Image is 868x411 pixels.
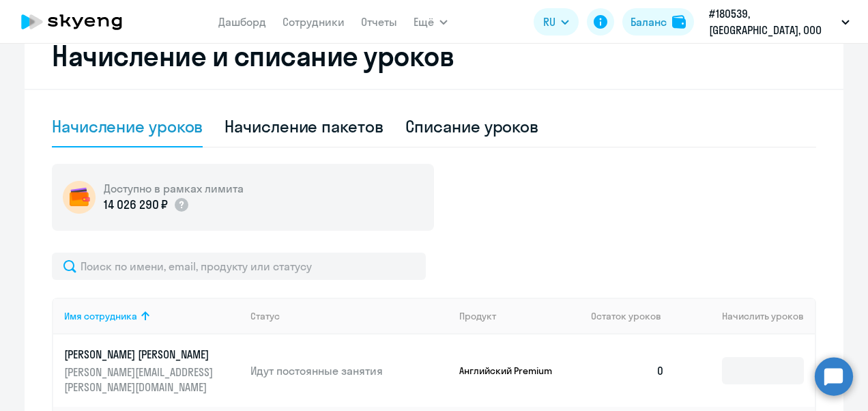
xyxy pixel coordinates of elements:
[631,14,667,30] div: Баланс
[459,310,496,322] div: Продукт
[64,310,137,322] div: Имя сотрудника
[64,347,217,362] p: [PERSON_NAME] [PERSON_NAME]
[459,365,562,377] p: Английский Premium
[414,14,434,30] span: Ещё
[459,310,581,322] div: Продукт
[218,15,266,29] a: Дашборд
[534,8,579,36] button: RU
[52,115,203,137] div: Начисление уроков
[104,181,244,196] h5: Доступно в рамках лимита
[283,15,345,29] a: Сотрудники
[64,347,240,395] a: [PERSON_NAME] [PERSON_NAME][PERSON_NAME][EMAIL_ADDRESS][PERSON_NAME][DOMAIN_NAME]
[52,40,816,72] h2: Начисление и списание уроков
[676,298,815,335] th: Начислить уроков
[250,310,448,322] div: Статус
[622,8,694,36] button: Балансbalance
[104,196,168,214] p: 14 026 290 ₽
[63,181,96,214] img: wallet-circle.png
[414,8,448,36] button: Ещё
[591,310,676,322] div: Остаток уроков
[709,5,836,38] p: #180539, [GEOGRAPHIC_DATA], ООО
[250,310,280,322] div: Статус
[225,115,383,137] div: Начисление пакетов
[580,335,676,407] td: 0
[405,115,539,137] div: Списание уроков
[64,365,217,395] p: [PERSON_NAME][EMAIL_ADDRESS][PERSON_NAME][DOMAIN_NAME]
[250,363,448,378] p: Идут постоянные занятия
[52,253,426,280] input: Поиск по имени, email, продукту или статусу
[591,310,661,322] span: Остаток уроков
[672,15,686,29] img: balance
[361,15,397,29] a: Отчеты
[64,310,240,322] div: Имя сотрудника
[543,14,555,30] span: RU
[702,5,856,38] button: #180539, [GEOGRAPHIC_DATA], ООО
